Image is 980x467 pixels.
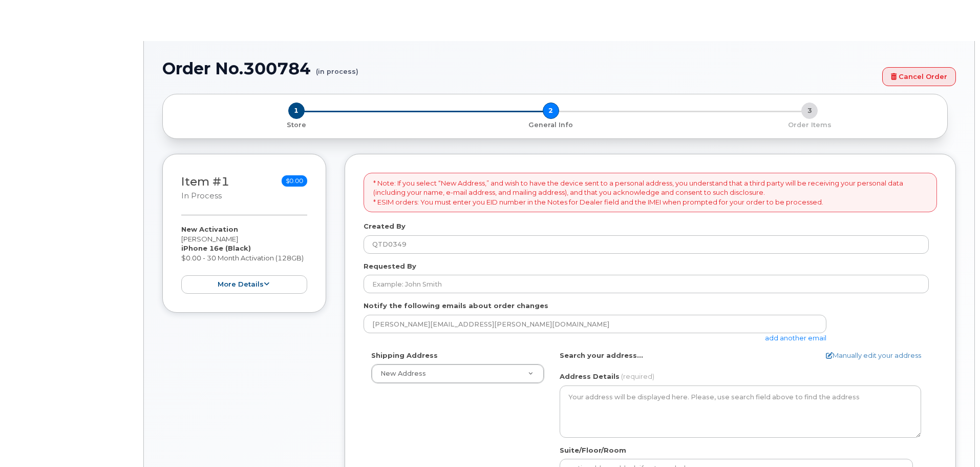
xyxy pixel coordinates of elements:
span: 1 [288,103,305,119]
label: Notify the following emails about order changes [364,301,548,311]
label: Requested By [364,261,416,271]
h1: Order No.300784 [162,59,877,77]
a: New Address [372,364,544,383]
p: Store [175,120,417,130]
small: in process [181,191,222,200]
div: [PERSON_NAME] $0.00 - 30 Month Activation (128GB) [181,225,307,294]
small: (in process) [316,59,358,75]
button: more details [181,275,307,294]
span: $0.00 [282,175,307,187]
label: Search your address... [560,351,643,360]
label: Address Details [560,372,620,381]
span: New Address [380,370,426,377]
a: Manually edit your address [826,351,921,360]
a: Cancel Order [882,67,956,86]
strong: iPhone 16e (Black) [181,244,251,252]
span: (required) [621,372,654,380]
input: Example: john@appleseed.com [364,315,826,333]
a: 1 Store [171,119,421,130]
label: Shipping Address [371,351,438,360]
h3: Item #1 [181,175,229,201]
label: Suite/Floor/Room [560,445,626,455]
input: Example: John Smith [364,275,929,293]
p: * Note: If you select “New Address,” and wish to have the device sent to a personal address, you ... [373,178,927,207]
label: Created By [364,221,406,231]
a: add another email [765,334,826,342]
strong: New Activation [181,225,238,233]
